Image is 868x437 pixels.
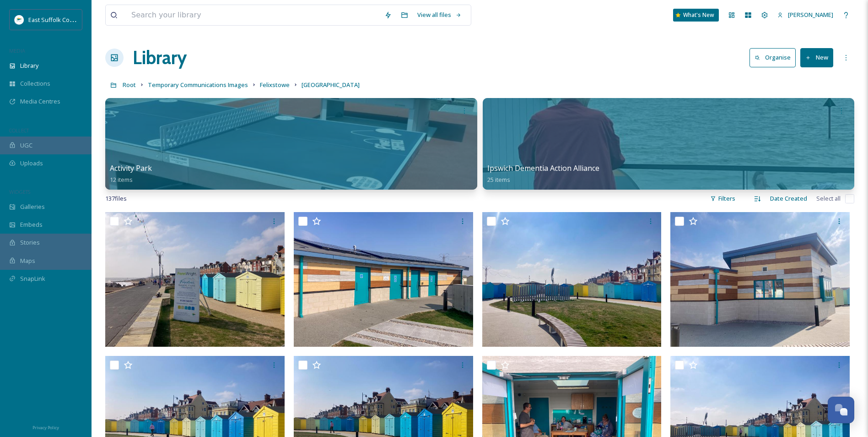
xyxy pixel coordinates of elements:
[20,257,35,265] span: Maps
[294,212,473,347] img: Seashore_Village_Mob-5.jpg
[148,81,248,89] span: Temporary Communications Images
[828,397,854,423] button: Open Chat
[20,141,32,150] span: UGC
[20,97,60,106] span: Media Centres
[773,6,838,24] a: [PERSON_NAME]
[123,81,136,89] span: Root
[816,194,841,203] span: Select all
[133,44,187,71] a: Library
[20,220,43,229] span: Embeds
[673,9,719,22] a: What's New
[20,159,43,168] span: Uploads
[110,163,152,173] span: Activity Park
[9,188,30,195] span: WIDGETS
[20,274,45,283] span: SnapLink
[20,202,45,211] span: Galleries
[260,81,290,89] span: Felixstowe
[15,15,24,24] img: ESC%20Logo.png
[302,81,360,89] span: [GEOGRAPHIC_DATA]
[413,6,466,24] a: View all files
[482,212,662,347] img: Seashore_Village_Mob-6.jpg
[110,164,152,184] a: Activity Park12 items
[105,194,127,203] span: 137 file s
[28,15,82,24] span: East Suffolk Council
[766,190,812,208] div: Date Created
[32,421,59,432] a: Privacy Policy
[487,163,599,173] span: Ipswich Dementia Action Alliance
[260,79,290,90] a: Felixstowe
[148,79,248,90] a: Temporary Communications Images
[20,238,40,247] span: Stories
[788,11,833,19] span: [PERSON_NAME]
[20,79,50,88] span: Collections
[110,175,133,184] span: 12 items
[105,212,285,347] img: Seashore_Village_Mob-8.jpg
[749,48,800,67] a: Organise
[487,175,510,184] span: 25 items
[749,48,796,67] button: Organise
[302,79,360,90] a: [GEOGRAPHIC_DATA]
[800,48,833,67] button: New
[127,5,380,25] input: Search your library
[706,190,740,208] div: Filters
[20,61,38,70] span: Library
[9,47,25,54] span: MEDIA
[9,127,29,134] span: COLLECT
[487,164,599,184] a: Ipswich Dementia Action Alliance25 items
[123,79,136,90] a: Root
[32,425,59,431] span: Privacy Policy
[670,212,850,347] img: Seashore_Village_Mob-7.jpg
